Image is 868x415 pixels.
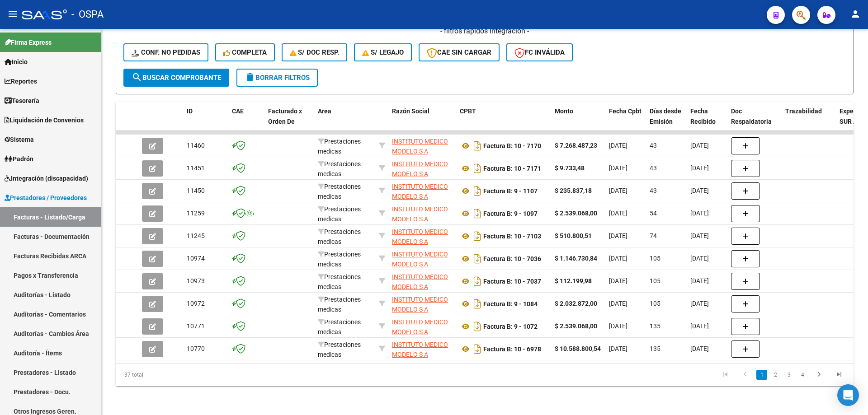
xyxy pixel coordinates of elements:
[650,255,660,262] span: 105
[609,255,627,262] span: [DATE]
[796,367,809,382] li: page 4
[811,370,828,380] a: go to next page
[650,232,657,239] span: 74
[717,370,734,380] a: go to first page
[392,182,453,201] div: 30627326463
[646,102,687,141] datatable-header-cell: Días desde Emisión
[483,187,538,195] strong: Factura B: 9 - 1107
[318,341,361,359] span: Prestaciones medicas
[650,322,660,330] span: 135
[392,228,448,246] span: INSTITUTO MEDICO MODELO S A
[555,300,597,307] strong: $ 2.032.872,00
[392,272,453,291] div: 30627326463
[318,183,361,201] span: Prestaciones medicas
[282,43,348,61] button: S/ Doc Resp.
[472,139,483,153] i: Descargar documento
[690,277,709,284] span: [DATE]
[318,228,361,246] span: Prestaciones medicas
[472,206,483,221] i: Descargar documento
[609,300,627,307] span: [DATE]
[392,340,453,359] div: 30627326463
[5,57,28,67] span: Inicio
[392,183,448,201] span: INSTITUTO MEDICO MODELO S A
[609,345,627,352] span: [DATE]
[783,370,794,380] a: 3
[5,154,33,164] span: Padrón
[551,102,605,141] datatable-header-cell: Monto
[392,136,453,155] div: 30627326463
[187,187,205,194] span: 11450
[555,164,585,172] strong: $ 9.733,48
[785,107,822,115] span: Trazabilidad
[690,210,709,217] span: [DATE]
[650,164,657,172] span: 43
[690,322,709,330] span: [DATE]
[609,210,627,217] span: [DATE]
[472,252,483,266] i: Descargar documento
[472,229,483,243] i: Descargar documento
[483,142,541,149] strong: Factura B: 10 - 7170
[472,297,483,311] i: Descargar documento
[650,210,657,217] span: 54
[609,277,627,284] span: [DATE]
[245,74,310,82] span: Borrar Filtros
[5,96,39,106] span: Tesorería
[268,107,302,125] span: Facturado x Orden De
[392,138,448,155] span: INSTITUTO MEDICO MODELO S A
[782,102,836,141] datatable-header-cell: Trazabilidad
[264,102,314,141] datatable-header-cell: Facturado x Orden De
[290,48,340,56] span: S/ Doc Resp.
[5,135,34,145] span: Sistema
[187,210,205,217] span: 11259
[187,232,205,239] span: 11245
[506,43,573,61] button: FC Inválida
[650,345,660,352] span: 135
[388,102,456,141] datatable-header-cell: Razón Social
[770,370,781,380] a: 2
[755,367,769,382] li: page 1
[456,102,551,141] datatable-header-cell: CPBT
[472,342,483,356] i: Descargar documento
[419,43,500,61] button: CAE SIN CARGAR
[392,294,453,313] div: 30627326463
[609,164,627,172] span: [DATE]
[187,345,205,352] span: 10770
[354,43,412,61] button: S/ legajo
[5,193,87,203] span: Prestadores / Proveedores
[609,187,627,194] span: [DATE]
[187,255,205,262] span: 10974
[187,322,205,330] span: 10771
[318,318,361,336] span: Prestaciones medicas
[483,278,541,285] strong: Factura B: 10 - 7037
[314,102,375,141] datatable-header-cell: Area
[609,142,627,149] span: [DATE]
[555,255,597,262] strong: $ 1.146.730,84
[187,107,193,115] span: ID
[690,345,709,352] span: [DATE]
[318,107,331,115] span: Area
[132,74,221,82] span: Buscar Comprobante
[5,173,88,183] span: Integración (discapacidad)
[756,370,767,380] a: 1
[318,273,361,291] span: Prestaciones medicas
[7,9,18,19] mat-icon: menu
[472,161,483,176] i: Descargar documento
[392,160,448,178] span: INSTITUTO MEDICO MODELO S A
[650,187,657,194] span: 43
[731,107,772,125] span: Doc Respaldatoria
[392,318,448,336] span: INSTITUTO MEDICO MODELO S A
[187,300,205,307] span: 10972
[650,142,657,149] span: 43
[392,251,448,268] span: INSTITUTO MEDICO MODELO S A
[223,48,267,56] span: Completa
[736,370,754,380] a: go to previous page
[392,227,453,246] div: 30627326463
[392,249,453,268] div: 30627326463
[555,187,592,194] strong: $ 235.837,18
[782,367,796,382] li: page 3
[392,341,448,359] span: INSTITUTO MEDICO MODELO S A
[245,72,255,83] mat-icon: delete
[228,102,264,141] datatable-header-cell: CAE
[318,296,361,313] span: Prestaciones medicas
[116,364,262,386] div: 37 total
